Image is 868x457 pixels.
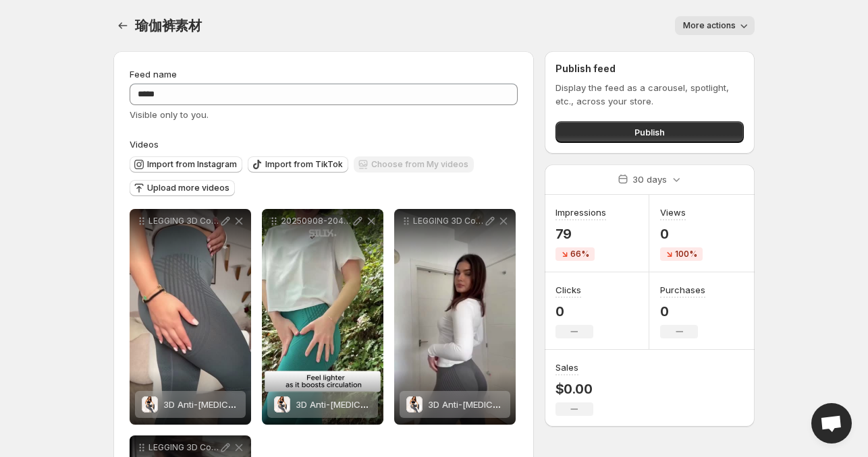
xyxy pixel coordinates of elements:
span: 瑜伽裤素材 [135,18,202,34]
button: Upload more videos [130,180,235,196]
button: Import from Instagram [130,156,242,173]
span: 66% [570,249,589,260]
span: Upload more videos [147,183,229,193]
span: Feed name [130,69,177,80]
img: 3D Anti-Cellulite Leggings [142,396,158,413]
span: Videos [130,139,159,150]
p: 0 [660,303,705,319]
span: Import from Instagram [147,159,237,170]
p: 30 days [632,173,667,186]
span: 3D Anti-[MEDICAL_DATA] Leggings [163,399,310,410]
h3: Purchases [660,283,705,297]
h2: Publish feed [555,62,744,75]
button: Publish [555,121,744,143]
p: LEGGING 3D Compression - NUBLIA 1 [148,442,219,453]
span: Visible only to you. [130,109,209,120]
span: 3D Anti-[MEDICAL_DATA] Leggings [296,399,442,410]
p: 79 [555,226,606,242]
div: LEGGING 3D Compression - NUBLIA 23D Anti-Cellulite Leggings3D Anti-[MEDICAL_DATA] Leggings [130,209,251,425]
button: More actions [675,16,755,35]
p: Display the feed as a carousel, spotlight, etc., across your store. [555,81,744,108]
div: Open chat [811,403,852,444]
span: Import from TikTok [265,159,343,170]
button: Settings [113,16,132,35]
span: Publish [634,125,665,139]
span: More actions [683,20,736,31]
h3: Clicks [555,283,581,297]
div: 20250908-2040183D Anti-Cellulite Leggings3D Anti-[MEDICAL_DATA] Leggings [262,209,383,425]
h3: Sales [555,361,578,374]
p: LEGGING 3D Compression - NUBLIA 5 [413,216,483,226]
p: 0 [660,226,703,242]
h3: Views [660,206,686,219]
span: 100% [675,249,697,260]
p: $0.00 [555,381,593,397]
h3: Impressions [555,206,606,219]
span: 3D Anti-[MEDICAL_DATA] Leggings [428,399,574,410]
img: 3D Anti-Cellulite Leggings [274,396,290,413]
p: 0 [555,303,593,319]
p: LEGGING 3D Compression - NUBLIA 2 [148,216,219,226]
button: Import from TikTok [248,156,348,173]
div: LEGGING 3D Compression - NUBLIA 53D Anti-Cellulite Leggings3D Anti-[MEDICAL_DATA] Leggings [394,209,516,425]
p: 20250908-204018 [281,216,351,226]
img: 3D Anti-Cellulite Leggings [406,396,423,413]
